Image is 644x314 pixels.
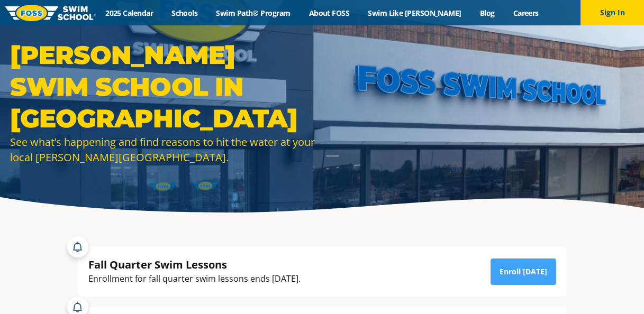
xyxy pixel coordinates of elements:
[162,8,207,18] a: Schools
[504,8,548,18] a: Careers
[470,8,504,18] a: Blog
[5,5,96,21] img: FOSS Swim School Logo
[359,8,471,18] a: Swim Like [PERSON_NAME]
[96,8,162,18] a: 2025 Calendar
[491,258,556,285] a: Enroll [DATE]
[207,8,300,18] a: Swim Path® Program
[88,272,301,286] div: Enrollment for fall quarter swim lessons ends [DATE].
[10,134,317,165] div: See what’s happening and find reasons to hit the water at your local [PERSON_NAME][GEOGRAPHIC_DATA].
[10,39,317,134] h1: [PERSON_NAME] Swim School in [GEOGRAPHIC_DATA]
[88,257,301,272] div: Fall Quarter Swim Lessons
[300,8,359,18] a: About FOSS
